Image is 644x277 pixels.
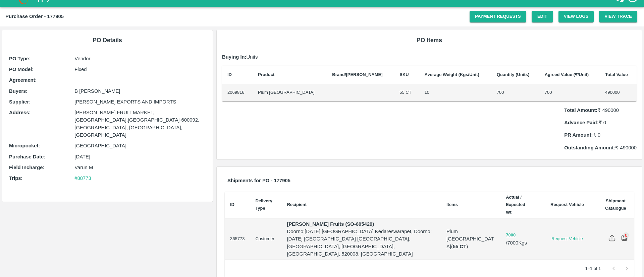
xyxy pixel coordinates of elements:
[394,84,419,101] td: 55 CT
[470,11,526,22] a: Payment Requests
[453,244,466,249] b: 55 CT
[585,266,601,272] p: 1–1 of 1
[9,99,31,105] b: Supplier :
[506,231,516,239] button: 7000
[600,84,637,101] td: 490000
[7,36,207,45] h6: PO Details
[605,72,628,77] b: Total Value
[230,202,234,207] b: ID
[624,232,629,238] div: 0
[9,88,28,94] b: Buyers :
[255,198,272,211] b: Delivery Type
[399,72,409,77] b: SKU
[74,66,206,73] p: Fixed
[564,132,593,138] b: PR Amount:
[74,176,91,181] a: #88773
[9,56,31,61] b: PO Type :
[9,77,37,83] b: Agreement:
[222,36,637,45] h6: PO Items
[9,176,22,181] b: Trips :
[74,98,206,106] p: [PERSON_NAME] EXPORTS AND IMPORTS
[287,228,435,258] p: Doorno:[DATE] [GEOGRAPHIC_DATA] Kedareswarapet, Doorno:[DATE] [GEOGRAPHIC_DATA] [GEOGRAPHIC_DATA]...
[74,87,206,95] p: B [PERSON_NAME]
[532,11,553,22] a: Edit
[222,53,637,61] p: Units
[250,218,281,260] td: Customer
[506,195,525,215] b: Actual / Expected Wt
[74,142,206,149] p: [GEOGRAPHIC_DATA]
[9,67,34,72] b: PO Model :
[258,72,274,77] b: Product
[332,72,382,77] b: Brand/[PERSON_NAME]
[225,218,250,260] td: 365773
[542,236,592,242] a: Request Vehicle
[74,55,206,62] p: Vendor
[558,11,594,22] button: View Logs
[564,107,637,114] p: ₹ 490000
[222,54,247,60] b: Buying In:
[564,120,598,125] b: Advance Paid:
[605,198,626,211] b: Shipment Catalogue
[227,178,290,183] b: Shipments for PO - 177905
[506,231,532,247] p: / 7000 Kgs
[74,153,206,160] p: [DATE]
[287,221,374,227] strong: [PERSON_NAME] Fruits (SO-605429)
[564,108,597,113] b: Total Amount:
[425,72,479,77] b: Average Weight (Kgs/Unit)
[545,72,589,77] b: Agreed Value (₹/Unit)
[621,234,628,241] img: preview
[564,144,637,151] p: ₹ 490000
[74,164,206,171] p: Varun M
[599,11,637,22] button: View Trace
[608,234,615,241] img: share
[564,145,615,150] b: Outstanding Amount:
[564,131,637,139] p: ₹ 0
[9,110,31,115] b: Address :
[5,14,64,19] b: Purchase Order - 177905
[446,228,495,250] p: Plum [GEOGRAPHIC_DATA] ( )
[253,84,327,101] td: Plum [GEOGRAPHIC_DATA]
[539,84,600,101] td: 700
[564,119,637,126] p: ₹ 0
[9,165,45,170] b: Field Incharge :
[550,202,584,207] b: Request Vehicle
[9,143,40,148] b: Micropocket :
[287,202,307,207] b: Recipient
[9,154,45,159] b: Purchase Date :
[419,84,491,101] td: 10
[497,72,530,77] b: Quantity (Units)
[222,84,253,101] td: 2069816
[227,72,232,77] b: ID
[74,109,206,139] p: [PERSON_NAME] FRUIT MARKET,[GEOGRAPHIC_DATA],[GEOGRAPHIC_DATA]-600092, [GEOGRAPHIC_DATA], [GEOGRA...
[491,84,539,101] td: 700
[446,202,458,207] b: Items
